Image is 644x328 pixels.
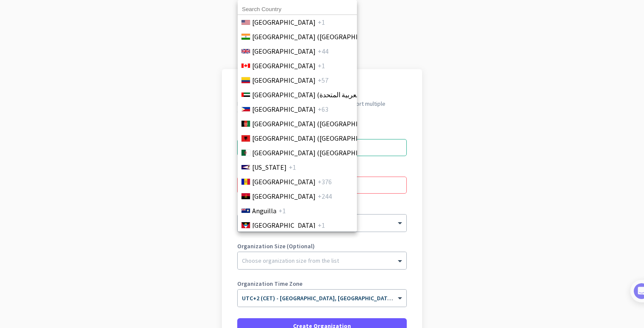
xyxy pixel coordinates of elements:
[238,4,357,15] input: Search Country
[252,17,316,27] span: [GEOGRAPHIC_DATA]
[252,191,316,201] span: [GEOGRAPHIC_DATA]
[318,191,332,201] span: +244
[252,61,316,71] span: [GEOGRAPHIC_DATA]
[279,206,286,216] span: +1
[289,162,296,172] span: +1
[252,46,316,56] span: [GEOGRAPHIC_DATA]
[252,104,316,114] span: [GEOGRAPHIC_DATA]
[318,75,328,85] span: +57
[318,177,332,187] span: +376
[252,220,316,230] span: [GEOGRAPHIC_DATA]
[318,46,328,56] span: +44
[318,17,325,27] span: +1
[252,148,385,158] span: [GEOGRAPHIC_DATA] (‫[GEOGRAPHIC_DATA]‬‎)
[252,177,316,187] span: [GEOGRAPHIC_DATA]
[252,162,287,172] span: [US_STATE]
[252,119,385,129] span: [GEOGRAPHIC_DATA] (‫[GEOGRAPHIC_DATA]‬‎)
[318,61,325,71] span: +1
[252,75,316,85] span: [GEOGRAPHIC_DATA]
[252,206,276,216] span: Anguilla
[318,104,328,114] span: +63
[252,90,387,100] span: [GEOGRAPHIC_DATA] (‫الإمارات العربية المتحدة‬‎)
[318,220,325,230] span: +1
[252,133,385,143] span: [GEOGRAPHIC_DATA] ([GEOGRAPHIC_DATA])
[252,32,385,42] span: [GEOGRAPHIC_DATA] ([GEOGRAPHIC_DATA])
